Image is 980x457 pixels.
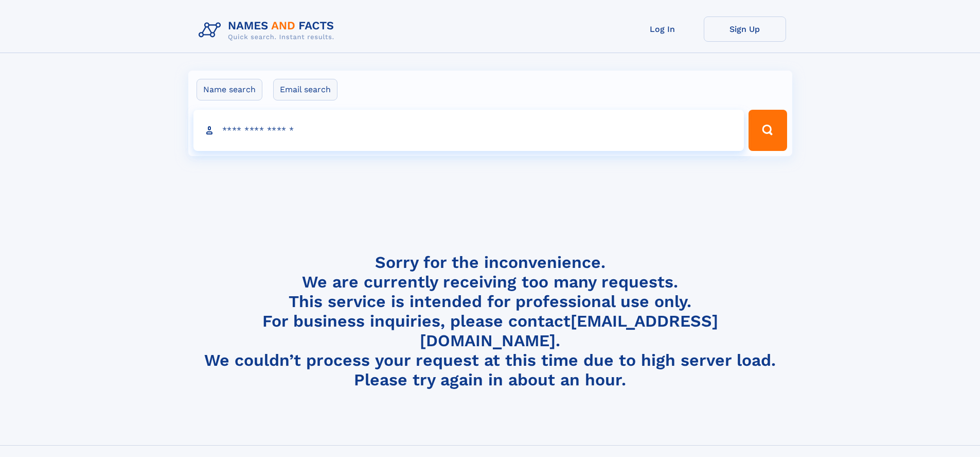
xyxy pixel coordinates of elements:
[420,311,718,350] a: [EMAIL_ADDRESS][DOMAIN_NAME]
[194,252,786,390] h4: Sorry for the inconvenience. We are currently receiving too many requests. This service is intend...
[621,16,704,42] a: Log In
[704,16,786,42] a: Sign Up
[193,110,744,151] input: search input
[197,79,262,100] label: Name search
[749,110,787,151] button: Search Button
[194,16,343,44] img: Logo Names and Facts
[273,79,337,100] label: Email search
